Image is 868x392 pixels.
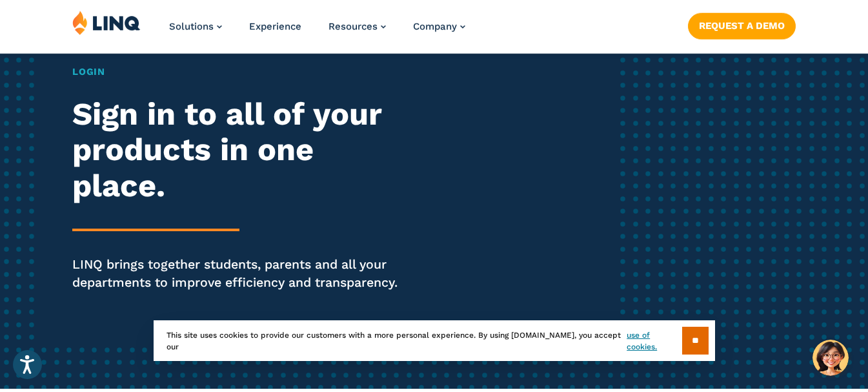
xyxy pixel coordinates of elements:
a: Solutions [169,21,222,32]
a: Resources [328,21,386,32]
span: Company [413,21,457,32]
p: LINQ brings together students, parents and all your departments to improve efficiency and transpa... [72,256,407,292]
nav: Primary Navigation [169,10,465,53]
h1: Login [72,65,407,79]
span: Resources [328,21,378,32]
a: use of cookies. [627,329,681,353]
nav: Button Navigation [688,10,796,39]
a: Experience [249,21,301,32]
span: Solutions [169,21,214,32]
a: Request a Demo [688,13,796,39]
div: This site uses cookies to provide our customers with a more personal experience. By using [DOMAIN... [154,320,715,361]
button: Hello, have a question? Let’s chat. [812,340,849,376]
img: LINQ | K‑12 Software [72,10,141,35]
h2: Sign in to all of your products in one place. [72,96,407,204]
a: Company [413,21,465,32]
